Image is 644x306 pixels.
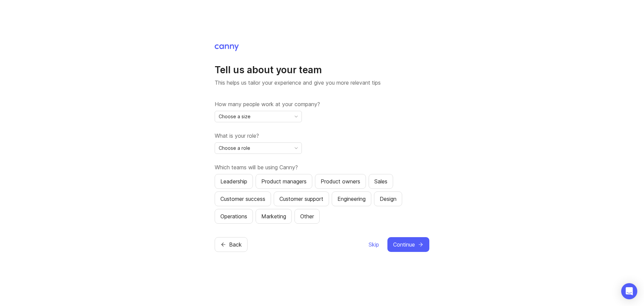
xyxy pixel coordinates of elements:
[369,174,393,189] button: Sales
[374,191,402,206] button: Design
[274,191,329,206] button: Customer support
[300,212,314,220] div: Other
[291,114,302,119] svg: toggle icon
[215,79,429,87] p: This helps us tailor your experience and give you more relevant tips
[321,177,360,185] div: Product owners
[215,191,271,206] button: Customer success
[261,177,307,185] div: Product managers
[219,144,250,152] span: Choose a role
[332,191,371,206] button: Engineering
[337,195,366,203] div: Engineering
[261,212,286,220] div: Marketing
[294,209,320,224] button: Other
[220,212,247,220] div: Operations
[215,100,429,108] label: How many people work at your company?
[256,174,312,189] button: Product managers
[220,177,247,185] div: Leadership
[374,177,387,185] div: Sales
[215,174,253,189] button: Leadership
[291,145,302,151] svg: toggle icon
[215,132,429,140] label: What is your role?
[215,163,429,171] label: Which teams will be using Canny?
[219,113,251,120] span: Choose a size
[387,237,429,252] button: Continue
[369,241,379,249] span: Skip
[215,142,302,154] div: toggle menu
[393,241,415,249] span: Continue
[215,237,248,252] button: Back
[215,209,253,224] button: Operations
[315,174,366,189] button: Product owners
[215,44,239,51] img: Canny Home
[256,209,292,224] button: Marketing
[215,111,302,122] div: toggle menu
[229,241,242,249] span: Back
[279,195,323,203] div: Customer support
[215,64,429,76] h1: Tell us about your team
[368,237,379,252] button: Skip
[220,195,265,203] div: Customer success
[621,283,637,299] div: Open Intercom Messenger
[380,195,396,203] div: Design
